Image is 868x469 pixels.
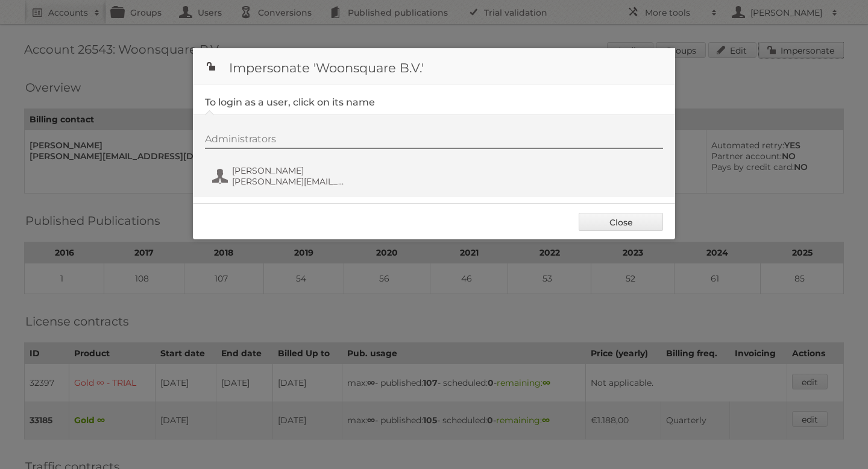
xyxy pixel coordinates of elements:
[205,96,375,108] legend: To login as a user, click on its name
[579,213,663,231] a: Close
[232,176,349,187] span: [PERSON_NAME][EMAIL_ADDRESS][DOMAIN_NAME]
[205,133,663,149] div: Administrators
[232,165,349,176] span: [PERSON_NAME]
[193,48,675,84] h1: Impersonate 'Woonsquare B.V.'
[211,164,353,188] button: [PERSON_NAME] [PERSON_NAME][EMAIL_ADDRESS][DOMAIN_NAME]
